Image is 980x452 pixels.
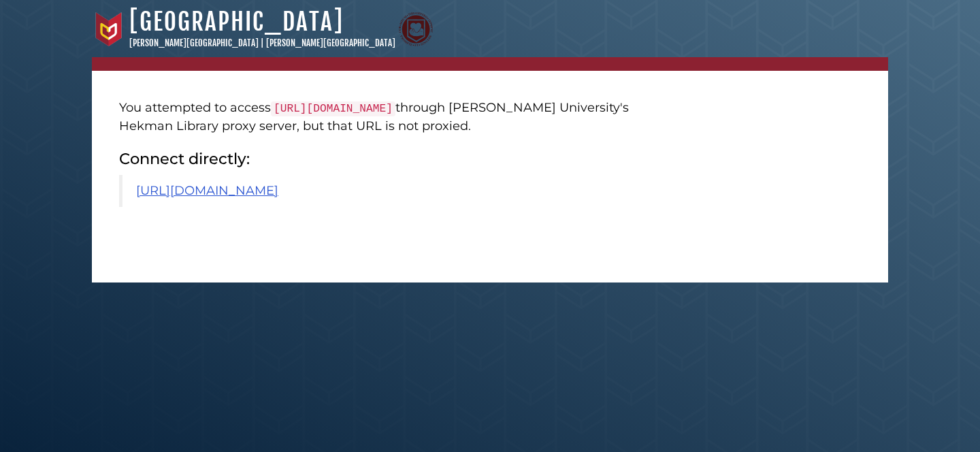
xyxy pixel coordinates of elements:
[119,149,667,168] h2: Connect directly:
[129,7,344,37] a: [GEOGRAPHIC_DATA]
[129,37,395,50] p: [PERSON_NAME][GEOGRAPHIC_DATA] | [PERSON_NAME][GEOGRAPHIC_DATA]
[136,183,278,198] a: [URL][DOMAIN_NAME]
[119,99,667,135] p: You attempted to access through [PERSON_NAME] University's Hekman Library proxy server, but that ...
[92,12,126,46] img: Calvin University
[399,12,433,46] img: Calvin Theological Seminary
[271,101,395,116] code: [URL][DOMAIN_NAME]
[92,57,888,71] nav: breadcrumb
